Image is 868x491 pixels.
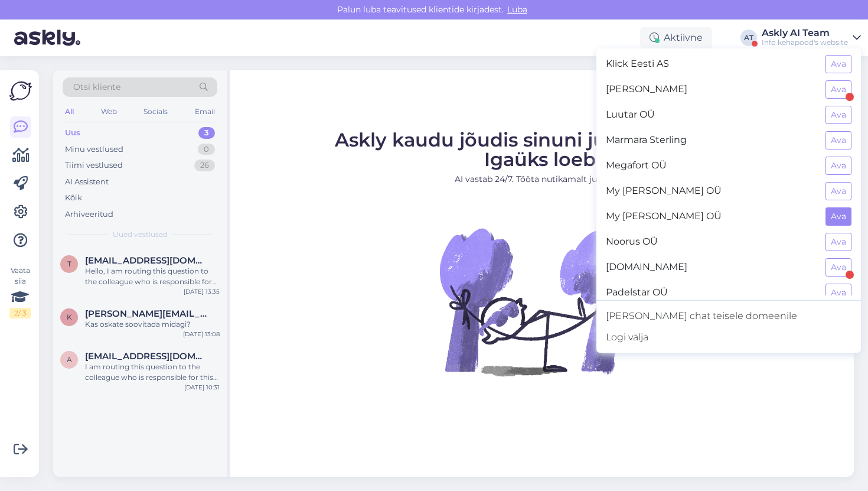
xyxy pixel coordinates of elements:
div: Minu vestlused [65,144,123,155]
div: Tiimi vestlused [65,160,123,171]
button: Ava [825,55,851,73]
span: Marmara Sterling [606,131,816,149]
div: [DATE] 13:35 [184,287,220,296]
div: Socials [141,104,170,119]
span: [PERSON_NAME] [606,80,816,99]
a: [PERSON_NAME] chat teisele domeenile [596,305,861,327]
div: 2 / 3 [9,308,31,318]
button: Ava [825,233,851,251]
span: Luba [504,4,531,15]
div: AI Assistent [65,176,109,188]
span: Megafort OÜ [606,157,816,175]
div: Kas oskate soovitada midagi? [85,319,220,330]
div: Aktiivne [640,27,712,48]
a: Askly AI TeamInfo kehapood's website [762,28,861,47]
div: I am routing this question to the colleague who is responsible for this topic. The reply might ta... [85,362,220,383]
img: Askly Logo [9,80,32,102]
span: Askly kaudu jõudis sinuni juba klienti. Igaüks loeb. [335,128,750,171]
span: Uued vestlused [113,229,168,240]
button: Ava [825,207,851,226]
div: Hello, I am routing this question to the colleague who is responsible for this topic. The reply m... [85,266,220,287]
div: 26 [194,160,215,171]
span: Luutar OÜ [606,106,816,124]
div: Email [192,104,217,119]
div: Arhiveeritud [65,209,113,220]
button: Ava [825,258,851,277]
span: [DOMAIN_NAME] [606,258,816,277]
div: [DATE] 10:31 [184,383,220,392]
div: Info kehapood's website [762,38,848,47]
span: Klick Eesti AS [606,55,816,73]
button: Ava [825,182,851,200]
img: No Chat active [436,195,648,408]
div: Kõik [65,192,82,204]
button: Ava [825,284,851,302]
span: Padelstar OÜ [606,284,816,302]
div: Uus [65,127,80,139]
div: Askly AI Team [762,28,848,38]
p: AI vastab 24/7. Tööta nutikamalt juba täna. [335,173,750,186]
span: Noorus OÜ [606,233,816,251]
div: 0 [198,144,215,155]
span: Katrin.koor@hotmail.com [85,308,208,319]
div: All [63,104,76,119]
button: Ava [825,131,851,149]
span: K [67,313,72,321]
div: 3 [198,127,215,139]
span: My [PERSON_NAME] OÜ [606,182,816,200]
span: T [67,259,71,268]
div: AT [740,30,757,46]
span: a [67,355,72,364]
div: Logi välja [596,327,861,348]
span: Triiinu18@gmail.com [85,255,208,266]
button: Ava [825,157,851,175]
span: Otsi kliente [73,81,120,93]
span: adissova@gmail.com [85,351,208,362]
div: [DATE] 13:08 [183,330,220,339]
div: Web [99,104,119,119]
button: Ava [825,106,851,124]
div: Vaata siia [9,265,31,318]
button: Ava [825,80,851,99]
span: My [PERSON_NAME] OÜ [606,207,816,226]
